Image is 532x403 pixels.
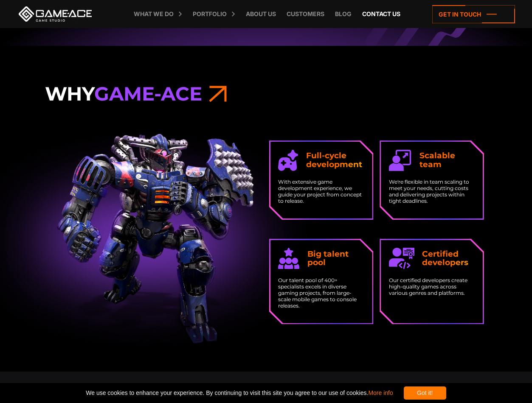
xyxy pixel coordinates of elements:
[389,179,475,204] p: We're flexible in team scaling to meet your needs, cutting costs and delivering projects within t...
[45,82,487,106] h3: Why
[278,248,299,269] img: Icon big talent pool
[432,5,515,23] a: Get in touch
[389,277,475,296] p: Our certified developers create high-quality games across various genres and platforms.
[278,179,364,204] p: With extensive game development experience, we guide your project from concept to release.
[389,248,414,269] img: Icon certified developers
[422,250,475,267] strong: Certified developers
[404,386,446,400] div: Got it!
[278,150,298,171] img: Icon full cycle development
[307,250,364,267] strong: Big talent pool
[419,151,475,169] strong: Scalable team
[389,150,411,171] img: Icon scalable team
[278,277,364,309] p: Our talent pool of 400+ specialists excels in diverse gaming projects, from large-scale mobile ga...
[306,151,364,169] strong: Full-cycle development
[86,386,393,400] span: We use cookies to enhance your experience. By continuing to visit this site you agree to our use ...
[94,82,202,105] span: Game-Ace
[368,389,393,396] a: More info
